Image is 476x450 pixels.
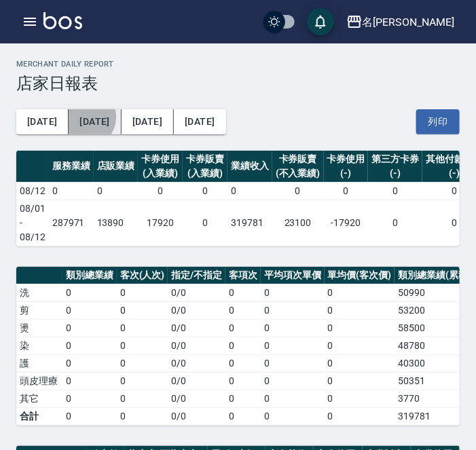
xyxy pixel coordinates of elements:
td: 0 [225,407,261,425]
div: 卡券使用 [141,152,179,166]
td: 0 [261,319,325,337]
td: 0 [225,319,261,337]
th: 業績收入 [227,151,272,183]
th: 客次(人次) [117,267,168,284]
th: 平均項次單價 [261,267,325,284]
td: 0 [62,301,117,319]
td: 17920 [138,200,183,246]
td: 剪 [16,301,62,319]
td: 58500 [395,319,475,337]
td: 0 [62,337,117,354]
td: 0 [325,319,395,337]
button: 列印 [416,109,460,134]
td: 洗 [16,284,62,301]
th: 服務業績 [49,151,94,183]
th: 類別總業績 [62,267,117,284]
td: 0 [183,200,227,246]
td: 50351 [395,372,475,390]
td: 0 / 0 [168,319,225,337]
td: 0 [261,407,325,425]
td: 287971 [49,200,94,246]
td: -17920 [324,200,369,246]
td: 0 [117,354,168,372]
td: 合計 [16,407,62,425]
button: 名[PERSON_NAME] [341,8,460,36]
th: 客項次 [225,267,261,284]
td: 0 [261,301,325,319]
td: 0 [261,337,325,354]
div: 名[PERSON_NAME] [363,14,454,31]
td: 0 / 0 [168,390,225,407]
td: 08/12 [16,182,49,200]
td: 0 [183,182,227,200]
button: [DATE] [16,109,69,134]
td: 0 [325,284,395,301]
td: 0 [117,284,168,301]
td: 0 [225,337,261,354]
td: 0 [325,354,395,372]
td: 23100 [272,200,324,246]
div: (不入業績) [276,166,321,181]
td: 0 / 0 [168,337,225,354]
td: 0 / 0 [168,354,225,372]
td: 0 [325,407,395,425]
th: 單均價(客次價) [325,267,395,284]
td: 0 [62,354,117,372]
td: 53200 [395,301,475,319]
div: 第三方卡券 [371,152,419,166]
td: 0 [324,182,369,200]
td: 0 [117,390,168,407]
td: 0 [94,182,139,200]
td: 0 [117,337,168,354]
button: [DATE] [174,109,225,134]
td: 頭皮理療 [16,372,62,390]
td: 0/0 [168,407,225,425]
div: (入業績) [141,166,179,181]
td: 0 [325,372,395,390]
td: 0 [117,301,168,319]
td: 0 [62,407,117,425]
td: 染 [16,337,62,354]
button: [DATE] [122,109,174,134]
td: 0 [368,200,422,246]
th: 類別總業績(累積) [395,267,475,284]
div: 卡券販賣 [186,152,224,166]
div: (-) [327,166,365,181]
td: 0 [62,319,117,337]
td: 319781 [227,200,272,246]
td: 0 [368,182,422,200]
td: 護 [16,354,62,372]
td: 0 [261,284,325,301]
td: 319781 [395,407,475,425]
h3: 店家日報表 [16,74,460,93]
td: 0 [62,284,117,301]
td: 0 / 0 [168,284,225,301]
td: 13890 [94,200,139,246]
img: Logo [43,12,82,29]
h2: Merchant Daily Report [16,60,460,69]
td: 其它 [16,390,62,407]
td: 0 [62,390,117,407]
td: 08/01 - 08/12 [16,200,49,246]
td: 0 [225,354,261,372]
td: 0 [261,390,325,407]
td: 0 [225,372,261,390]
div: 卡券販賣 [276,152,321,166]
td: 3770 [395,390,475,407]
div: (入業績) [186,166,224,181]
td: 48780 [395,337,475,354]
td: 0 [225,390,261,407]
td: 0 [227,182,272,200]
th: 店販業績 [94,151,139,183]
td: 0 / 0 [168,372,225,390]
td: 0 [261,372,325,390]
td: 燙 [16,319,62,337]
td: 0 [325,301,395,319]
td: 0 [225,301,261,319]
th: 指定/不指定 [168,267,225,284]
td: 0 [49,182,94,200]
td: 0 [272,182,324,200]
td: 0 [117,407,168,425]
td: 0 [117,372,168,390]
div: (-) [371,166,419,181]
